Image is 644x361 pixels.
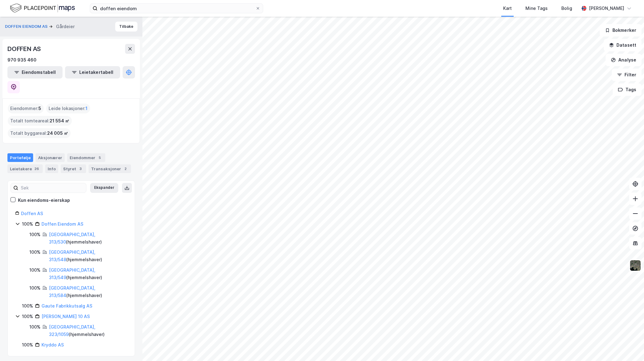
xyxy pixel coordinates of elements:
button: Tags [613,83,642,96]
button: Analyse [606,54,642,66]
button: Filter [612,69,642,81]
span: 5 [38,105,41,112]
div: Kontrollprogram for chat [613,331,644,361]
button: Eiendomstabell [7,66,63,79]
img: 9k= [629,260,641,271]
input: Søk [18,183,86,193]
div: 100% [29,323,41,331]
button: Bokmerker [600,24,642,36]
a: [GEOGRAPHIC_DATA], 313/549 [49,267,95,280]
a: Kryddo AS [41,342,64,347]
div: ( hjemmelshaver ) [49,323,127,338]
div: 100% [29,284,41,292]
div: 100% [22,302,33,310]
span: 24 005 ㎡ [47,130,68,137]
div: ( hjemmelshaver ) [49,231,127,246]
button: Tilbake [115,22,137,32]
div: 26 [33,166,40,172]
div: Transaksjoner [89,164,131,173]
a: Doffen AS [21,211,43,216]
div: DOFFEN AS [7,44,42,54]
div: ( hjemmelshaver ) [49,248,127,263]
a: [PERSON_NAME] 10 AS [41,314,90,319]
div: Kun eiendoms-eierskap [18,197,70,204]
div: 100% [29,231,41,238]
div: 100% [29,266,41,274]
div: Aksjonærer [36,153,65,162]
div: Eiendommer : [8,104,44,113]
div: Leietakere [7,164,43,173]
span: 1 [85,105,88,112]
a: [GEOGRAPHIC_DATA], 323/1059 [49,324,95,337]
div: Gårdeier [56,23,75,30]
a: [GEOGRAPHIC_DATA], 313/530 [49,232,95,244]
div: 2 [122,166,128,172]
div: Info [45,164,58,173]
span: 21 554 ㎡ [50,117,69,125]
button: Ekspander [90,183,118,193]
div: Kart [503,5,512,12]
div: 100% [29,248,41,256]
div: 100% [22,220,33,228]
a: [GEOGRAPHIC_DATA], 313/584 [49,285,95,298]
button: Datasett [604,39,642,51]
a: Doffen Eiendom AS [41,221,83,227]
a: [GEOGRAPHIC_DATA], 313/548 [49,249,95,262]
div: ( hjemmelshaver ) [49,284,127,299]
a: Gaute Fabrikkutsalg AS [41,303,92,308]
div: 5 [97,155,103,161]
div: 3 [77,166,84,172]
div: Portefølje [7,153,33,162]
div: 100% [22,341,33,349]
div: 100% [22,313,33,320]
div: Totalt byggareal : [8,128,71,138]
button: DOFFEN EIENDOM AS [5,23,49,30]
iframe: Chat Widget [613,331,644,361]
div: 970 935 460 [7,56,37,64]
div: Totalt tomteareal : [8,116,72,126]
div: Mine Tags [525,5,548,12]
img: logo.f888ab2527a4732fd821a326f86c7f29.svg [10,3,75,14]
div: Bolig [561,5,572,12]
div: ( hjemmelshaver ) [49,266,127,281]
div: Eiendommer [67,153,105,162]
button: Leietakertabell [65,66,120,79]
div: Leide lokasjoner : [46,104,90,113]
div: Styret [61,164,86,173]
input: Søk på adresse, matrikkel, gårdeiere, leietakere eller personer [98,4,255,13]
div: [PERSON_NAME] [589,5,624,12]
